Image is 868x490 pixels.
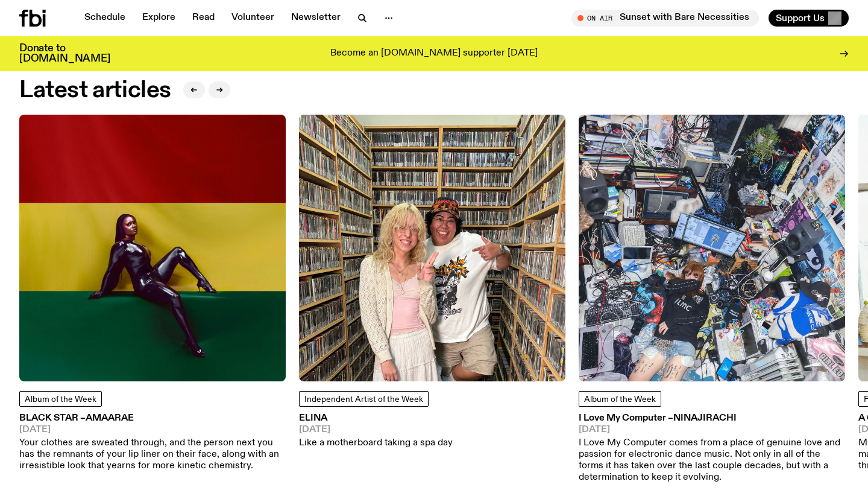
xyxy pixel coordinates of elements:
[330,48,538,59] p: Become an [DOMAIN_NAME] supporter [DATE]
[135,10,183,27] a: Explore
[579,414,845,483] a: I Love My Computer –Ninajirachi[DATE]I Love My Computer comes from a place of genuine love and pa...
[579,115,845,381] img: Ninajirachi covering her face, shot from above. she is in a croweded room packed full of laptops,...
[19,43,110,64] h3: Donate to [DOMAIN_NAME]
[25,395,96,404] span: Album of the Week
[19,425,286,434] span: [DATE]
[579,391,661,407] a: Album of the Week
[571,10,759,27] button: On AirSunset with Bare Necessities
[19,414,286,472] a: BLACK STAR –Amaarae[DATE]Your clothes are sweated through, and the person next you has the remnan...
[579,425,845,434] span: [DATE]
[579,437,845,484] p: I Love My Computer comes from a place of genuine love and passion for electronic dance music. Not...
[19,80,171,101] h2: Latest articles
[299,414,453,449] a: ELINA[DATE]Like a motherboard taking a spa day
[19,437,286,472] p: Your clothes are sweated through, and the person next you has the remnants of your lip liner on t...
[304,395,423,404] span: Independent Artist of the Week
[19,391,102,407] a: Album of the Week
[19,414,286,423] h3: BLACK STAR –
[579,414,845,423] h3: I Love My Computer –
[299,437,453,449] p: Like a motherboard taking a spa day
[299,414,453,423] h3: ELINA
[299,425,453,434] span: [DATE]
[584,395,656,404] span: Album of the Week
[185,10,222,27] a: Read
[284,10,348,27] a: Newsletter
[77,10,133,27] a: Schedule
[299,391,429,407] a: Independent Artist of the Week
[673,413,737,423] span: Ninajirachi
[86,413,134,423] span: Amaarae
[224,10,281,27] a: Volunteer
[769,10,849,27] button: Support Us
[776,13,825,24] span: Support Us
